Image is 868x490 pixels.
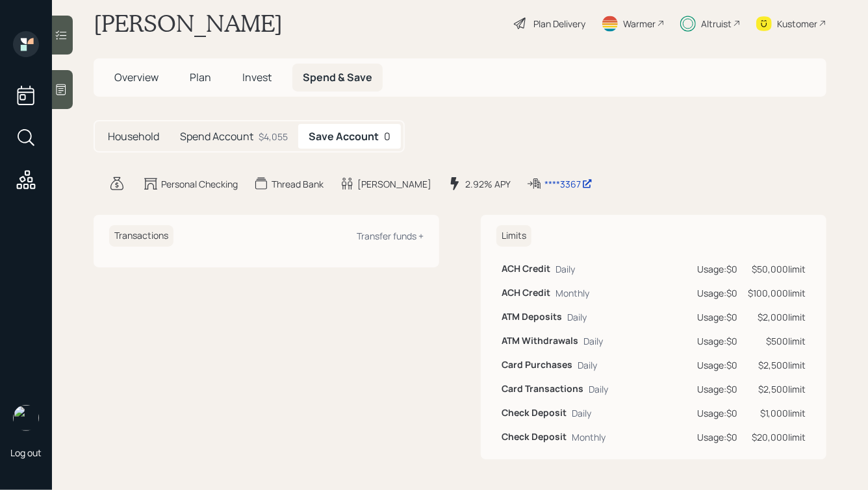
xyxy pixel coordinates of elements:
h6: Card Transactions [502,384,583,395]
div: Warmer [623,17,656,31]
h6: ATM Withdrawals [502,336,578,347]
div: $20,000 limit [748,430,806,444]
div: Plan Delivery [533,17,585,31]
div: Usage: $0 [697,382,737,396]
div: Daily [567,310,587,324]
div: 0 [298,124,401,149]
h5: Save Account [309,130,379,143]
h6: Check Deposit [502,432,567,443]
div: Thread Bank [272,177,324,191]
span: Overview [114,70,159,84]
div: Usage: $0 [697,262,737,276]
div: $4,055 [259,130,288,143]
div: Daily [572,406,591,420]
div: Usage: $0 [697,286,737,300]
div: $100,000 limit [748,286,806,300]
div: Kustomer [777,17,817,31]
img: hunter_neumayer.jpg [13,405,39,431]
div: Usage: $0 [697,430,737,444]
span: Invest [242,70,272,84]
h6: Check Deposit [502,408,567,419]
div: Usage: $0 [697,358,737,372]
div: Usage: $0 [697,310,737,324]
h1: [PERSON_NAME] [94,9,283,38]
div: $2,500 limit [748,358,806,372]
div: Monthly [572,430,606,444]
div: Altruist [701,17,732,31]
h6: Limits [496,225,531,247]
h6: Card Purchases [502,360,572,371]
div: [PERSON_NAME] [357,177,431,191]
span: Plan [190,70,211,84]
div: 2.92% APY [465,177,511,191]
div: Daily [583,334,603,348]
div: Daily [589,382,608,396]
h5: Spend Account [180,130,253,143]
div: Transfer funds + [357,230,424,242]
h6: ACH Credit [502,288,550,299]
div: Daily [578,358,597,372]
div: $2,500 limit [748,382,806,396]
h6: ACH Credit [502,263,550,275]
div: Usage: $0 [697,334,737,348]
div: $1,000 limit [748,406,806,420]
div: Log out [10,447,42,459]
h6: Transactions [109,225,173,247]
div: Monthly [555,286,589,300]
div: $2,000 limit [748,310,806,324]
div: $500 limit [748,334,806,348]
div: Daily [555,262,575,276]
div: $50,000 limit [748,262,806,276]
div: Personal Checking [161,177,238,191]
h6: ATM Deposits [502,312,562,323]
div: Usage: $0 [697,406,737,420]
span: Spend & Save [303,70,372,84]
h5: Household [108,130,159,143]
